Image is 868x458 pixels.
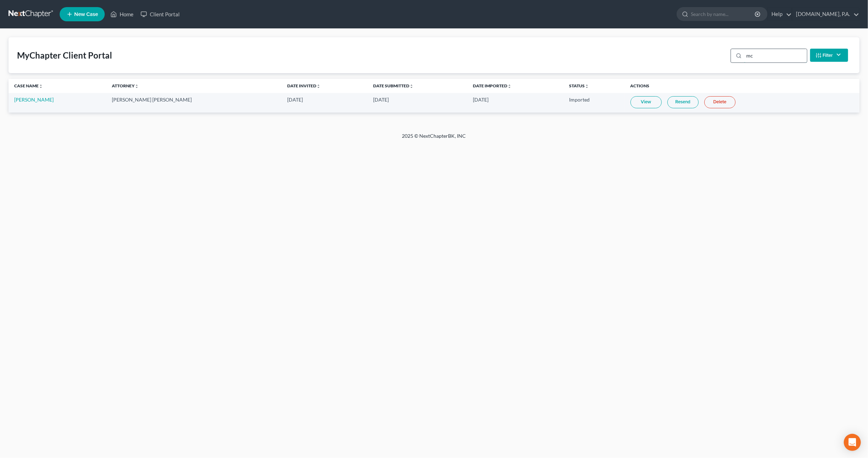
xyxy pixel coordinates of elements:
[563,93,625,113] td: Imported
[473,97,488,103] span: [DATE]
[14,83,43,88] a: Case Nameunfold_more
[630,96,662,108] a: View
[667,96,699,108] a: Resend
[569,83,589,88] a: Statusunfold_more
[744,49,807,62] input: Search...
[704,96,736,108] a: Delete
[287,97,303,103] span: [DATE]
[373,97,389,103] span: [DATE]
[810,49,848,62] button: Filter
[585,84,589,88] i: unfold_more
[17,50,112,61] div: MyChapter Client Portal
[232,132,637,145] div: 2025 © NextChapterBK, INC
[473,83,512,88] a: Date Importedunfold_more
[112,83,139,88] a: Attorneyunfold_more
[39,84,43,88] i: unfold_more
[287,83,321,88] a: Date Invitedunfold_more
[135,84,139,88] i: unfold_more
[507,84,512,88] i: unfold_more
[14,97,54,103] a: [PERSON_NAME]
[106,93,282,113] td: [PERSON_NAME] [PERSON_NAME]
[768,8,792,21] a: Help
[691,7,756,21] input: Search by name...
[316,84,321,88] i: unfold_more
[373,83,414,88] a: Date Submittedunfold_more
[409,84,414,88] i: unfold_more
[625,79,859,93] th: Actions
[792,8,859,21] a: [DOMAIN_NAME], P.A.
[107,8,137,21] a: Home
[74,12,98,17] span: New Case
[844,434,861,451] div: Open Intercom Messenger
[137,8,183,21] a: Client Portal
